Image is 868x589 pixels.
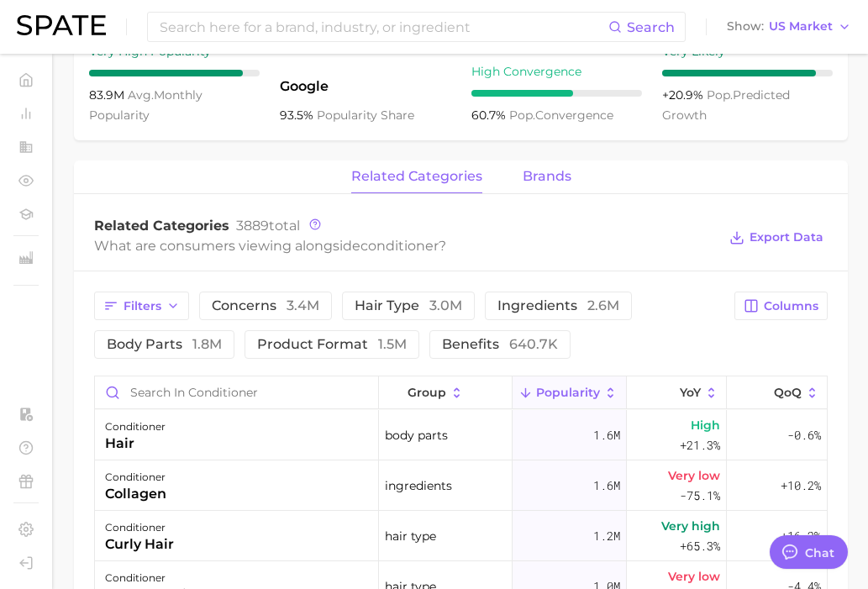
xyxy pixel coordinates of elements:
[668,566,720,586] span: Very low
[89,70,260,76] div: 9 / 10
[680,486,720,506] span: -75.1%
[408,386,446,399] span: group
[105,484,166,504] div: collagen
[442,338,558,351] span: benefits
[13,550,39,576] a: Log out. Currently logged in with e-mail emilykwon@gmail.com.
[95,410,827,460] button: conditionerhairbody parts1.6mHigh+21.3%-0.6%
[471,90,642,97] div: 6 / 10
[662,87,707,103] span: +20.9%
[351,169,482,184] span: related categories
[95,376,378,408] input: Search in conditioner
[429,297,462,313] span: 3.0m
[661,516,720,536] span: Very high
[355,299,462,313] span: hair type
[471,108,509,123] span: 60.7%
[89,87,203,123] span: monthly popularity
[128,87,154,103] abbr: average
[105,568,192,588] div: conditioner
[764,299,818,313] span: Columns
[509,108,613,123] span: convergence
[212,299,319,313] span: concerns
[680,435,720,455] span: +21.3%
[509,336,558,352] span: 640.7k
[124,299,161,313] span: Filters
[105,467,166,487] div: conditioner
[727,22,764,31] span: Show
[105,417,166,437] div: conditioner
[680,536,720,556] span: +65.3%
[236,218,269,234] span: 3889
[523,169,571,184] span: brands
[287,297,319,313] span: 3.4m
[317,108,414,123] span: popularity share
[774,386,802,399] span: QoQ
[627,376,727,409] button: YoY
[509,108,535,123] abbr: popularity index
[379,376,512,409] button: group
[385,425,448,445] span: body parts
[385,476,452,496] span: ingredients
[107,338,222,351] span: body parts
[627,19,675,35] span: Search
[497,299,619,313] span: ingredients
[536,386,600,399] span: Popularity
[378,336,407,352] span: 1.5m
[750,230,823,245] span: Export Data
[360,238,439,254] span: conditioner
[680,386,701,399] span: YoY
[236,218,300,234] span: total
[471,61,642,82] div: High Convergence
[105,518,174,538] div: conditioner
[725,226,828,250] button: Export Data
[593,526,620,546] span: 1.2m
[257,338,407,351] span: product format
[668,465,720,486] span: Very low
[17,15,106,35] img: SPATE
[95,460,827,511] button: conditionercollageningredients1.6mVery low-75.1%+10.2%
[662,70,833,76] div: 9 / 10
[94,218,229,234] span: Related Categories
[280,108,317,123] span: 93.5%
[158,13,608,41] input: Search here for a brand, industry, or ingredient
[734,292,828,320] button: Columns
[662,87,790,123] span: predicted growth
[587,297,619,313] span: 2.6m
[593,476,620,496] span: 1.6m
[781,526,821,546] span: +16.2%
[280,76,450,97] span: Google
[781,476,821,496] span: +10.2%
[691,415,720,435] span: High
[94,292,189,320] button: Filters
[94,234,717,257] div: What are consumers viewing alongside ?
[727,376,827,409] button: QoQ
[723,16,855,38] button: ShowUS Market
[787,425,821,445] span: -0.6%
[89,87,128,103] span: 83.9m
[385,526,436,546] span: hair type
[769,22,833,31] span: US Market
[513,376,627,409] button: Popularity
[593,425,620,445] span: 1.6m
[707,87,733,103] abbr: popularity index
[192,336,222,352] span: 1.8m
[105,434,166,454] div: hair
[95,511,827,561] button: conditionercurly hairhair type1.2mVery high+65.3%+16.2%
[105,534,174,555] div: curly hair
